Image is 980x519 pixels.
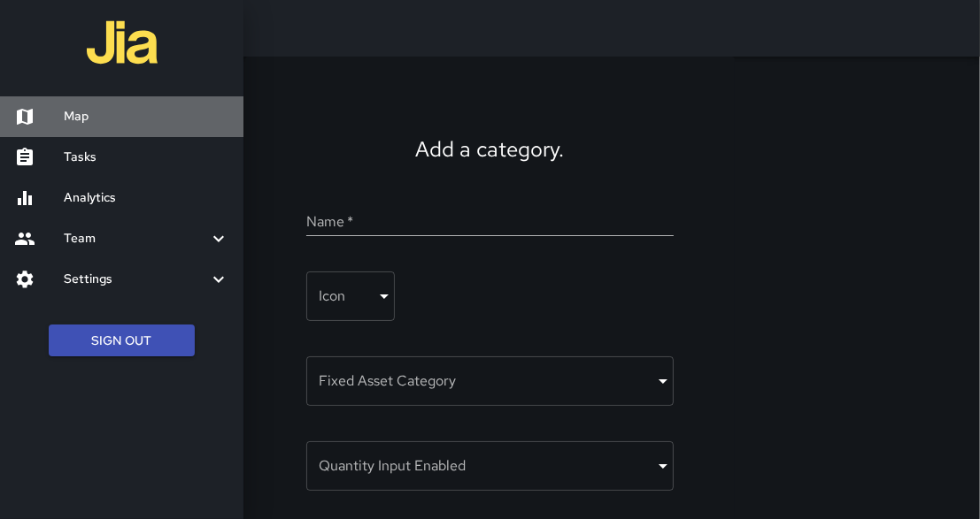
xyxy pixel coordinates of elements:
[64,107,229,126] h6: Map
[49,324,195,357] button: Sign Out
[64,229,208,248] h6: Team
[64,270,208,289] h6: Settings
[64,188,229,208] h6: Analytics
[87,7,158,78] img: jia-logo
[64,148,229,167] h6: Tasks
